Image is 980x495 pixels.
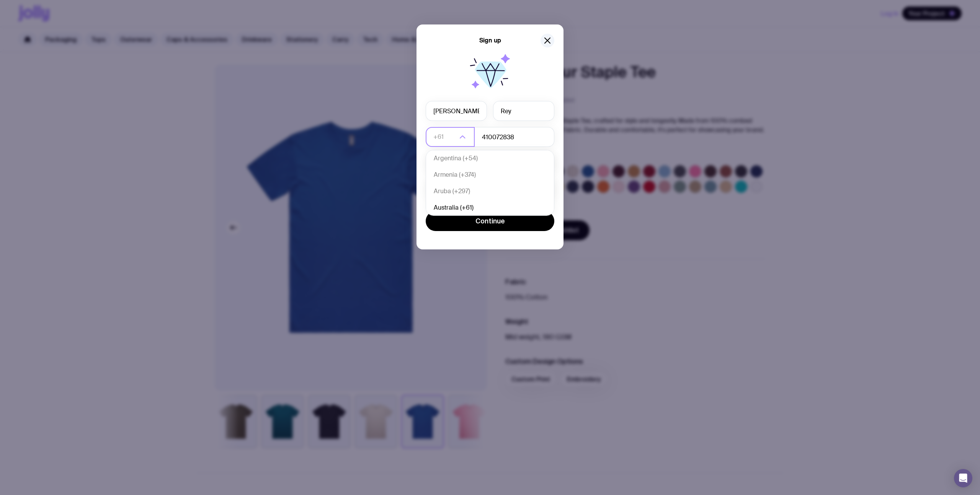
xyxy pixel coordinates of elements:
[474,127,554,147] input: 0400123456
[954,469,972,487] div: Open Intercom Messenger
[426,101,487,121] input: First name
[479,37,501,44] h5: Sign up
[433,127,457,147] input: Search for option
[426,127,475,147] div: Search for option
[426,200,554,216] li: Australia (+61)
[426,150,554,167] li: Argentina (+54)
[493,101,554,121] input: Last name
[475,217,505,226] span: Continue
[426,183,554,200] li: Aruba (+297)
[426,167,554,183] li: Armenia (+374)
[426,211,554,231] button: Continue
